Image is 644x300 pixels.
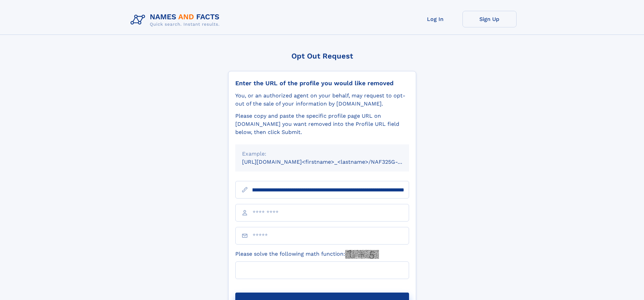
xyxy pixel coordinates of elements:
[235,79,409,87] div: Enter the URL of the profile you would like removed
[235,250,379,259] label: Please solve the following math function:
[235,92,409,108] div: You, or an authorized agent on your behalf, may request to opt-out of the sale of your informatio...
[242,159,422,165] small: [URL][DOMAIN_NAME]<firstname>_<lastname>/NAF325G-xxxxxxxx
[228,52,416,60] div: Opt Out Request
[242,150,402,158] div: Example:
[128,11,225,29] img: Logo Names and Facts
[408,11,462,27] a: Log In
[462,11,517,27] a: Sign Up
[235,112,409,136] div: Please copy and paste the specific profile page URL on [DOMAIN_NAME] you want removed into the Pr...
